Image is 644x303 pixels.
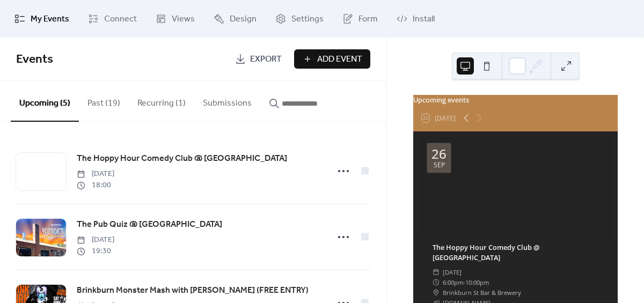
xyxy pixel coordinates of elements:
[443,277,463,287] span: 6:00pm
[80,4,145,33] a: Connect
[433,287,440,298] div: ​
[433,277,440,287] div: ​
[413,13,435,26] span: Install
[433,267,440,277] div: ​
[16,48,53,71] span: Events
[334,4,386,33] a: Form
[291,13,324,26] span: Settings
[77,234,114,246] span: [DATE]
[443,287,521,298] span: Brinkburn St Bar & Brewery
[77,218,222,231] span: The Pub Quiz @ [GEOGRAPHIC_DATA]
[358,13,378,26] span: Form
[172,13,195,26] span: Views
[433,242,539,262] a: The Hoppy Hour Comedy Club @ [GEOGRAPHIC_DATA]
[443,267,462,277] span: [DATE]
[434,162,445,168] div: Sep
[77,168,114,180] span: [DATE]
[465,277,489,287] span: 10:00pm
[389,4,443,33] a: Install
[194,81,260,121] button: Submissions
[317,53,362,66] span: Add Event
[413,95,618,105] div: Upcoming events
[463,277,465,287] span: -
[11,81,79,122] button: Upcoming (5)
[77,152,287,166] a: The Hoppy Hour Comedy Club @ [GEOGRAPHIC_DATA]
[267,4,332,33] a: Settings
[77,284,309,298] a: Brinkburn Monster Mash with [PERSON_NAME] (FREE ENTRY)
[230,13,257,26] span: Design
[431,147,447,160] div: 26
[227,49,290,69] a: Export
[294,49,370,69] button: Add Event
[148,4,203,33] a: Views
[206,4,265,33] a: Design
[79,81,129,121] button: Past (19)
[77,180,114,191] span: 18:00
[77,284,309,297] span: Brinkburn Monster Mash with [PERSON_NAME] (FREE ENTRY)
[6,4,77,33] a: My Events
[104,13,137,26] span: Connect
[129,81,194,121] button: Recurring (1)
[250,53,282,66] span: Export
[77,218,222,232] a: The Pub Quiz @ [GEOGRAPHIC_DATA]
[31,13,69,26] span: My Events
[77,246,114,257] span: 19:30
